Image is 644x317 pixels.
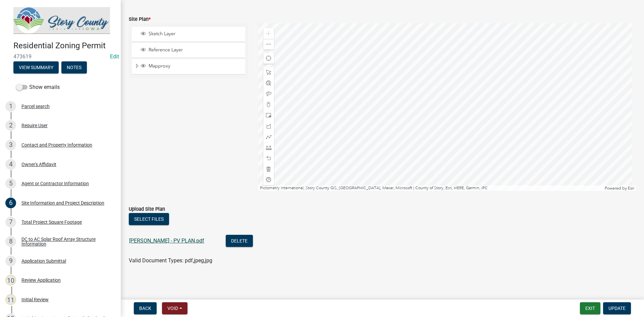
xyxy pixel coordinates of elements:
[263,53,274,64] div: Find my location
[131,25,246,76] ul: Layer List
[13,65,59,70] wm-modal-confirm: Summary
[167,306,178,311] span: Void
[21,162,56,167] div: Owner's Affidavit
[139,306,151,311] span: Back
[226,235,253,247] button: Delete
[21,278,61,282] div: Review Application
[132,43,245,58] li: Reference Layer
[263,28,274,39] div: Zoom in
[5,217,16,227] div: 7
[628,186,634,191] a: Esri
[258,186,603,191] div: Pictometry International, Story County GIS, [GEOGRAPHIC_DATA], Maxar, Microsoft | County of Story...
[21,181,89,186] div: Agent or Contractor Information
[147,47,243,53] span: Reference Layer
[13,61,59,73] button: View Summary
[603,186,636,191] div: Powered by
[140,63,243,70] div: Mapproxy
[603,302,631,314] button: Update
[5,198,16,208] div: 6
[21,104,50,109] div: Parcel search
[21,259,66,263] div: Application Submittal
[21,220,82,224] div: Total Project Square Footage
[13,7,110,34] img: Story County, Iowa
[140,47,243,54] div: Reference Layer
[5,140,16,150] div: 3
[263,39,274,50] div: Zoom out
[132,59,245,74] li: Mapproxy
[5,275,16,285] div: 10
[129,237,204,244] a: [PERSON_NAME] - PV PLAN.pdf
[13,53,107,60] span: 473619
[129,213,169,225] button: Select files
[61,65,87,70] wm-modal-confirm: Notes
[5,120,16,131] div: 2
[21,201,104,205] div: Site Information and Project Description
[5,236,16,247] div: 8
[140,31,243,38] div: Sketch Layer
[110,53,119,60] wm-modal-confirm: Edit Application Number
[129,207,165,212] label: Upload Site Plan
[5,101,16,112] div: 1
[5,178,16,189] div: 5
[608,306,626,311] span: Update
[580,302,600,314] button: Exit
[226,238,253,244] wm-modal-confirm: Delete Document
[5,256,16,266] div: 9
[5,294,16,305] div: 11
[147,63,243,69] span: Mapproxy
[110,53,119,60] a: Edit
[21,237,110,246] div: DC to AC Solar Roof Array Structure Information
[129,257,212,264] span: Valid Document Types: pdf,jpeg,jpg
[21,297,49,302] div: Initial Review
[129,17,151,22] label: Site Plan
[13,41,115,51] h4: Residential Zoning Permit
[21,123,48,128] div: Require User
[16,83,60,91] label: Show emails
[135,63,140,70] span: Expand
[61,61,87,73] button: Notes
[162,302,187,314] button: Void
[132,27,245,42] li: Sketch Layer
[147,31,243,37] span: Sketch Layer
[5,159,16,170] div: 4
[134,302,157,314] button: Back
[21,143,92,147] div: Contact and Property Information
